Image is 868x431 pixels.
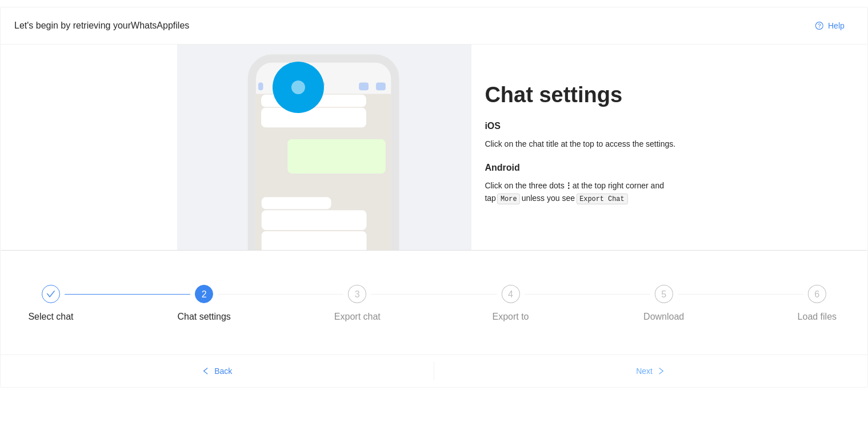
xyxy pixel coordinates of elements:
[636,365,653,377] span: Next
[18,285,171,326] div: Select chat
[493,308,529,326] div: Export to
[485,82,691,108] h1: Chat settings
[798,308,837,326] div: Load files
[657,367,665,376] span: right
[355,289,360,299] span: 3
[828,19,845,32] span: Help
[334,308,381,326] div: Export chat
[806,17,854,35] button: question-circleHelp
[28,308,73,326] div: Select chat
[565,181,573,190] b: ⋮
[815,22,823,31] span: question-circle
[497,194,520,205] code: More
[202,289,207,299] span: 2
[815,289,820,299] span: 6
[171,285,324,326] div: 2Chat settings
[46,289,55,299] span: check
[631,285,784,326] div: 5Download
[478,285,631,326] div: 4Export to
[178,308,231,326] div: Chat settings
[202,367,210,376] span: left
[485,179,691,205] div: Click on the three dots at the top right corner and tap unless you see
[1,362,434,380] button: leftBack
[784,285,850,326] div: 6Load files
[324,285,477,326] div: 3Export chat
[577,194,628,205] code: Export Chat
[214,365,232,377] span: Back
[485,138,691,150] div: Click on the chat title at the top to access the settings.
[485,161,691,175] h5: Android
[485,119,691,133] h5: iOS
[643,308,684,326] div: Download
[14,18,806,33] div: Let's begin by retrieving your WhatsApp files
[434,362,868,380] button: Nextright
[661,289,666,299] span: 5
[508,289,513,299] span: 4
